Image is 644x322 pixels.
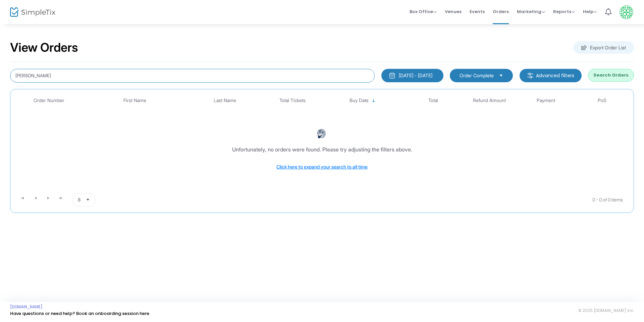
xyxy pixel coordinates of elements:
[34,98,64,103] span: Order Number
[264,93,321,108] th: Total Tickets
[470,3,485,20] span: Events
[162,193,623,206] kendo-pager-info: 0 - 0 of 0 items
[276,164,368,170] span: Click here to expand your search to all time
[537,98,555,103] span: Payment
[371,98,376,103] span: Sortable
[10,40,78,55] h2: View Orders
[583,8,597,15] span: Help
[232,145,412,153] div: Unfortunately, no orders were found. Please try adjusting the filters above.
[493,3,509,20] span: Orders
[10,69,375,83] input: Search by name, email, phone, order number, ip address, or last 4 digits of card
[461,93,518,108] th: Refund Amount
[399,72,432,79] div: [DATE] - [DATE]
[445,3,462,20] span: Venues
[527,72,534,79] img: filter
[123,98,146,103] span: First Name
[350,98,369,103] span: Buy Date
[410,8,437,15] span: Box Office
[316,129,326,139] img: face-thinking.png
[10,304,43,310] a: [DOMAIN_NAME]
[598,98,606,103] span: PoS
[553,8,575,15] span: Reports
[78,196,80,203] span: 8
[10,310,149,317] a: Have questions or need help? Book an onboarding session here
[496,72,506,79] button: Select
[381,69,443,82] button: [DATE] - [DATE]
[389,72,395,79] img: monthly
[214,98,236,103] span: Last Name
[460,72,494,79] span: Order Complete
[83,193,93,206] button: Select
[405,93,462,108] th: Total
[517,8,545,15] span: Marketing
[588,69,634,82] button: Search Orders
[520,69,582,82] m-button: Advanced filters
[14,93,630,190] div: Data table
[578,308,634,313] span: © 2025 [DOMAIN_NAME] Inc.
